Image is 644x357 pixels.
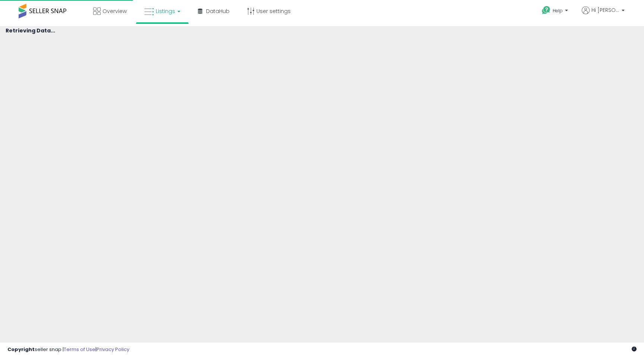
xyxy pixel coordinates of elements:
[553,7,563,14] span: Help
[582,6,625,23] a: Hi [PERSON_NAME]
[206,7,230,15] span: DataHub
[591,6,619,14] span: Hi [PERSON_NAME]
[102,7,127,15] span: Overview
[542,6,551,15] i: Get Help
[6,28,638,34] h4: Retrieving Data...
[156,7,175,15] span: Listings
